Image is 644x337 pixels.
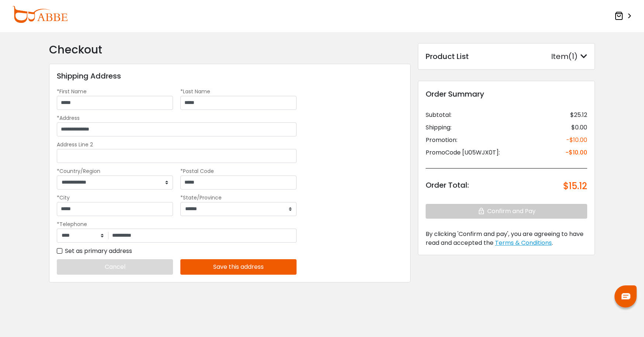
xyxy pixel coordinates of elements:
div: -$10.00 [566,136,587,145]
label: *City [57,194,70,201]
label: *Country/Region [57,167,100,175]
div: Subtotal: [426,111,451,119]
label: Address Line 2 [57,141,93,148]
label: *First Name [57,88,87,95]
label: *Last Name [180,88,210,95]
img: abbeglasses.com [12,6,67,23]
div: Shipping: [426,123,451,132]
div: PromoCode [U05WJX0T]: [426,148,500,157]
div: Order Summary [426,88,587,100]
label: *State/Province [180,194,222,201]
div: $25.12 [570,111,587,119]
button: Cancel [57,259,173,275]
a: > [614,9,632,23]
div: Order Total: [426,180,469,193]
img: chat [622,293,630,299]
label: *Address [57,114,80,122]
div: Product List [426,51,469,62]
h3: Shipping Address [57,72,121,80]
span: > [625,10,632,23]
span: By clicking 'Confirm and pay', you are agreeing to have read and accepted the [426,230,584,247]
h2: Checkout [49,43,411,56]
div: . [426,230,587,247]
label: *Postal Code [180,167,214,175]
div: Item(1) [551,51,587,62]
div: $15.12 [563,180,587,193]
button: Save this address [180,259,297,275]
div: $0.00 [571,123,587,132]
label: *Telephone [57,220,87,228]
div: -$10.00 [565,148,587,157]
div: Promotion: [426,136,457,145]
label: Set as primary address [57,246,132,256]
span: Terms & Conditions [495,239,552,247]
